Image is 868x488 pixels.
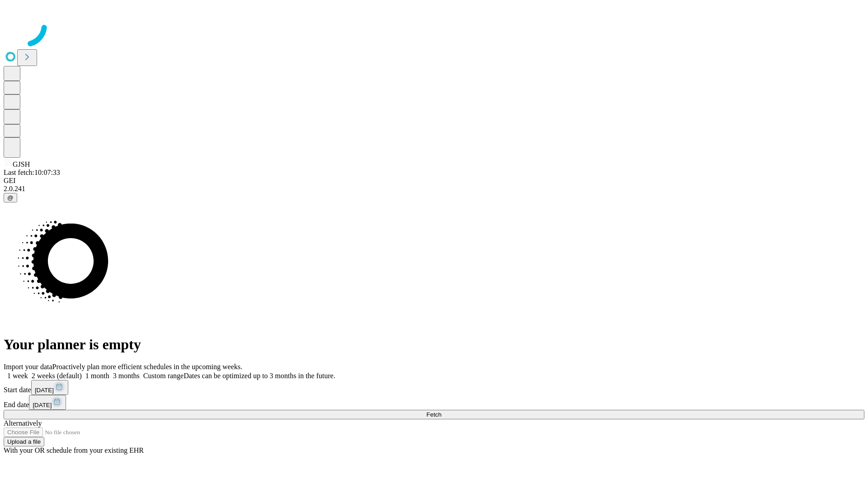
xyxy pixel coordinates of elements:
[4,185,864,193] div: 2.0.241
[32,372,82,380] span: 2 weeks (default)
[4,363,52,371] span: Import your data
[4,193,17,202] button: @
[184,372,335,380] span: Dates can be optimized up to 3 months in the future.
[31,380,68,395] button: [DATE]
[35,387,54,394] span: [DATE]
[29,395,66,410] button: [DATE]
[4,395,864,410] div: End date
[143,372,184,380] span: Custom range
[4,177,864,185] div: GEI
[4,419,42,427] span: Alternatively
[7,372,28,380] span: 1 week
[4,169,60,176] span: Last fetch: 10:07:33
[7,194,14,201] span: @
[4,437,44,446] button: Upload a file
[4,410,864,419] button: Fetch
[85,372,109,380] span: 1 month
[13,160,30,168] span: GJSH
[4,446,144,454] span: With your OR schedule from your existing EHR
[52,363,242,371] span: Proactively plan more efficient schedules in the upcoming weeks.
[426,411,441,418] span: Fetch
[33,402,52,408] span: [DATE]
[4,336,864,353] h1: Your planner is empty
[4,380,864,395] div: Start date
[113,372,140,380] span: 3 months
